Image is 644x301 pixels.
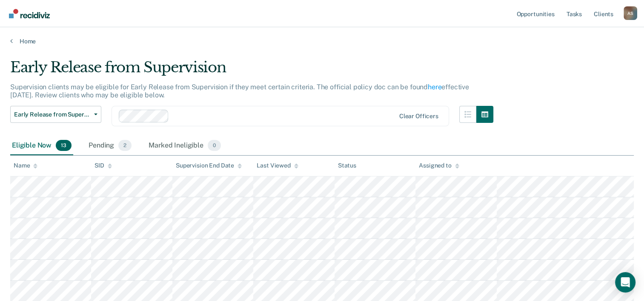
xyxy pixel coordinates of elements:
[176,162,242,169] div: Supervision End Date
[624,6,637,20] div: A S
[94,162,112,169] div: SID
[419,162,459,169] div: Assigned to
[10,106,101,123] button: Early Release from Supervision
[10,59,493,83] div: Early Release from Supervision
[10,37,634,45] a: Home
[208,140,221,151] span: 0
[9,9,50,18] img: Recidiviz
[14,111,91,118] span: Early Release from Supervision
[56,140,72,151] span: 13
[338,162,356,169] div: Status
[14,162,37,169] div: Name
[10,83,469,99] p: Supervision clients may be eligible for Early Release from Supervision if they meet certain crite...
[428,83,441,91] a: here
[10,136,73,155] div: Eligible Now13
[624,6,637,20] button: Profile dropdown button
[615,272,635,292] div: Open Intercom Messenger
[257,162,298,169] div: Last Viewed
[399,113,438,120] div: Clear officers
[87,136,133,155] div: Pending2
[118,140,132,151] span: 2
[147,136,223,155] div: Marked Ineligible0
